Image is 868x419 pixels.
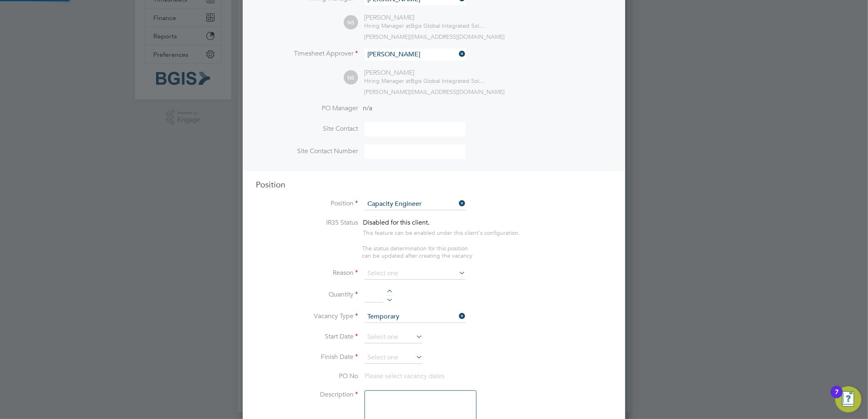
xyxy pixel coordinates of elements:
span: [PERSON_NAME][EMAIL_ADDRESS][DOMAIN_NAME] [364,88,505,96]
label: Timesheet Approver [256,49,358,58]
div: Bgis Global Integrated Solutions Limited [364,77,487,85]
input: Select one [365,352,423,364]
label: Start Date [256,332,358,341]
label: Finish Date [256,353,358,361]
label: Site Contact Number [256,147,358,156]
label: Site Contact [256,125,358,133]
span: n/a [363,104,372,112]
div: Bgis Global Integrated Solutions Limited [364,22,487,29]
div: [PERSON_NAME] [364,69,487,77]
span: The status determination for this position can be updated after creating the vacancy [362,245,472,259]
h3: Position [256,179,612,190]
span: [PERSON_NAME][EMAIL_ADDRESS][DOMAIN_NAME] [364,33,505,40]
label: PO No [256,372,358,381]
span: NS [344,71,358,85]
span: NS [344,16,358,30]
label: Quantity [256,290,358,299]
span: Hiring Manager at [364,77,411,85]
span: Please select vacancy dates [365,372,445,380]
label: Description [256,390,358,399]
input: Select one [365,311,465,323]
label: Vacancy Type [256,312,358,321]
span: Hiring Manager at [364,22,411,29]
button: Open Resource Center, 7 new notifications [835,386,861,412]
label: Reason [256,269,358,277]
input: Select one [365,331,423,343]
div: This feature can be enabled under this client's configuration. [363,227,520,236]
input: Search for... [365,198,465,210]
label: Position [256,199,358,208]
input: Search for... [365,49,465,60]
div: 7 [835,392,839,403]
label: IR35 Status [256,218,358,227]
div: [PERSON_NAME] [364,13,487,22]
span: Disabled for this client. [363,218,430,227]
label: PO Manager [256,104,358,113]
input: Select one [365,267,465,280]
